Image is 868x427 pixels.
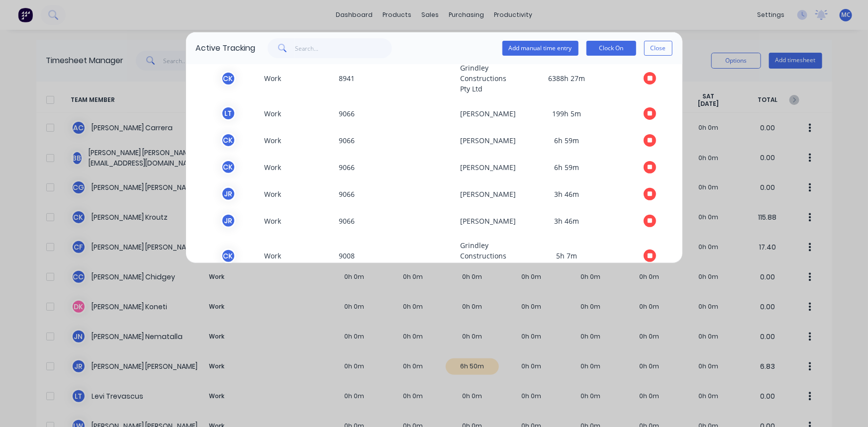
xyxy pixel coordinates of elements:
[457,63,506,94] span: Grindley Constructions Pty Ltd
[335,133,457,148] span: 9066
[221,106,236,121] div: L T
[506,186,628,201] span: 3h 46m
[261,213,335,228] span: Work
[457,133,506,148] span: [PERSON_NAME]
[261,106,335,121] span: Work
[457,106,506,121] span: [PERSON_NAME]
[457,213,506,228] span: [PERSON_NAME]
[221,186,236,201] div: J R
[457,240,506,271] span: Grindley Constructions Pty Ltd
[221,213,236,228] div: J R
[335,63,457,94] span: 8941
[335,186,457,201] span: 9066
[506,213,628,228] span: 3h 46m
[457,186,506,201] span: [PERSON_NAME]
[335,106,457,121] span: 9066
[335,160,457,174] span: 9066
[261,240,335,271] span: Work
[261,133,335,148] span: Work
[586,41,636,56] button: Clock On
[221,71,236,86] div: C K
[506,63,628,94] span: 6388h 27m
[644,41,673,56] button: Close
[335,213,457,228] span: 9066
[221,133,236,148] div: C K
[506,240,628,271] span: 5h 7m
[502,41,579,56] button: Add manual time entry
[335,240,457,271] span: 9008
[457,160,506,174] span: [PERSON_NAME]
[261,63,335,94] span: Work
[261,160,335,174] span: Work
[261,186,335,201] span: Work
[221,249,236,263] div: C K
[506,160,628,174] span: 6h 59m
[506,106,628,121] span: 199h 5m
[196,42,256,54] div: Active Tracking
[506,133,628,148] span: 6h 59m
[221,160,236,174] div: C K
[295,38,392,58] input: Search...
